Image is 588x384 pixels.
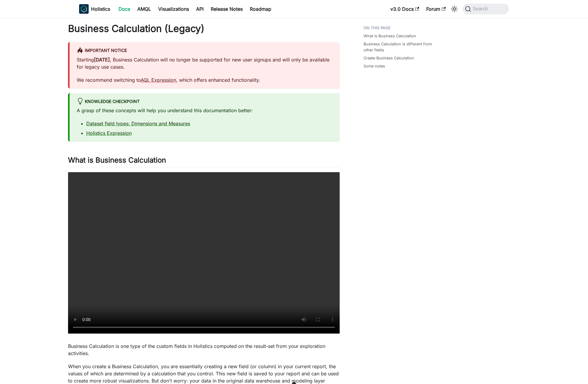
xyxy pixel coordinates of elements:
p: We recommend switching to , which offers enhanced functionality. [77,76,333,84]
a: AMQL [134,4,155,14]
h2: What is Business Calculation [68,156,340,167]
a: Create Business Calculation [364,55,414,61]
p: A grasp of these concepts will help you understand this documentation better: [77,107,333,114]
div: Important Notice [77,47,333,55]
div: Knowledge Checkpoint [77,98,333,106]
p: Starting , Business Calculation will no longer be supported for new user signups and will only be... [77,56,333,70]
span: Search [471,6,492,12]
b: Holistics [91,5,110,13]
button: Search (Command+K) [463,4,509,14]
a: HolisticsHolisticsHolistics [79,4,110,14]
a: Dataset field types: Dimensions and Measures [86,121,190,127]
button: Switch between dark and light mode (currently system mode) [450,4,459,14]
a: AQL Expression [141,77,176,83]
a: Some notes [364,63,385,69]
a: What is Business Calculation [364,33,416,39]
a: Forum [423,4,449,14]
p: Business Calculation is one type of the custom fields in Holistics computed on the result-set fro... [68,343,340,357]
img: Holistics [79,4,89,14]
a: Docs [115,4,134,14]
h1: Business Calculation (Legacy) [68,23,340,35]
a: Holistics Expression [86,130,132,136]
a: Release Notes [207,4,246,14]
a: v3.0 Docs [387,4,423,14]
video: Your browser does not support embedding video, but you can . [68,172,340,334]
a: API [193,4,207,14]
strong: [DATE] [94,57,110,63]
a: Business Calculation is different from other fields [364,41,441,53]
a: Visualizations [155,4,193,14]
a: Roadmap [246,4,275,14]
